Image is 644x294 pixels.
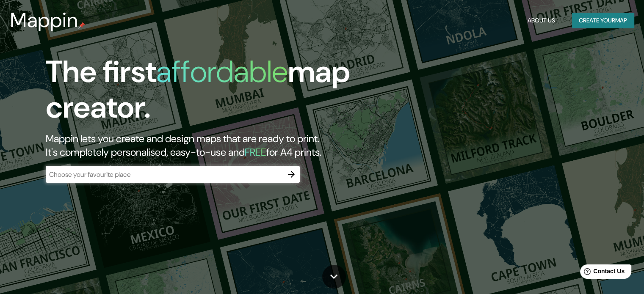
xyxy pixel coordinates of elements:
[156,52,288,91] h1: affordable
[46,54,368,132] h1: The first map creator.
[569,261,635,285] iframe: Help widget launcher
[245,146,266,159] h5: FREE
[78,22,85,29] img: mappin-pin
[10,8,78,32] h3: Mappin
[46,132,368,159] h2: Mappin lets you create and design maps that are ready to print. It's completely personalised, eas...
[524,13,558,28] button: About Us
[572,13,634,28] button: Create yourmap
[46,170,283,179] input: Choose your favourite place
